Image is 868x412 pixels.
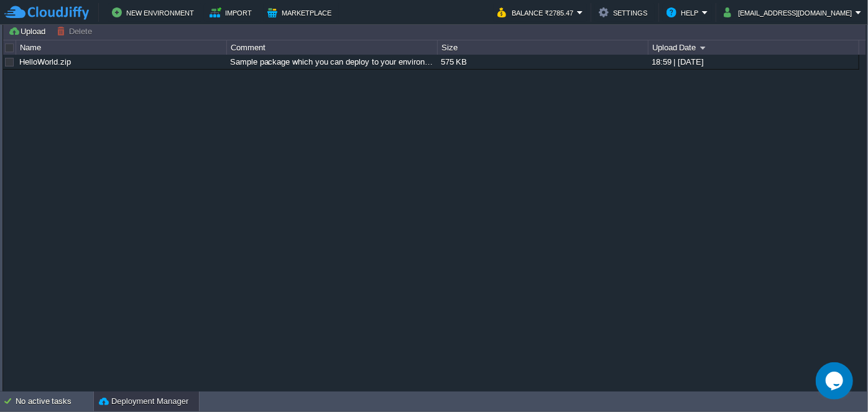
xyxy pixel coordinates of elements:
[667,5,702,20] button: Help
[227,55,436,69] div: Sample package which you can deploy to your environment. Feel free to delete and upload a package...
[4,5,89,21] img: CloudJiffy
[57,25,96,37] button: Delete
[112,5,198,20] button: New Environment
[599,5,651,20] button: Settings
[99,395,188,408] button: Deployment Manager
[649,55,858,69] div: 18:59 | [DATE]
[724,5,856,20] button: [EMAIL_ADDRESS][DOMAIN_NAME]
[816,362,856,400] iframe: chat widget
[497,5,577,20] button: Balance ₹2785.47
[210,5,256,20] button: Import
[8,25,49,37] button: Upload
[438,55,647,69] div: 575 KB
[267,5,335,20] button: Marketplace
[17,40,226,55] div: Name
[19,57,71,66] a: HelloWorld.zip
[228,40,437,55] div: Comment
[438,40,648,55] div: Size
[649,40,859,55] div: Upload Date
[16,391,93,411] div: No active tasks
